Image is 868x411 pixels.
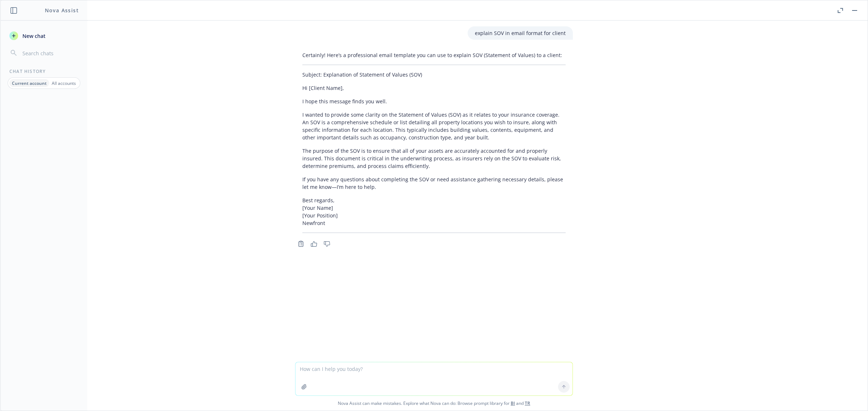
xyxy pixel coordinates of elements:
[7,29,81,42] button: New chat
[511,400,515,406] a: BI
[525,400,530,406] a: TR
[45,7,79,14] h1: Nova Assist
[302,84,566,92] p: Hi [Client Name],
[21,48,78,58] input: Search chats
[12,80,47,86] p: Current account
[21,32,46,40] span: New chat
[302,196,566,227] p: Best regards, [Your Name] [Your Position] Newfront
[3,396,865,411] span: Nova Assist can make mistakes. Explore what Nova can do: Browse prompt library for and
[302,176,566,191] p: If you have any questions about completing the SOV or need assistance gathering necessary details...
[1,68,87,74] div: Chat History
[302,51,566,59] p: Certainly! Here’s a professional email template you can use to explain SOV (Statement of Values) ...
[302,147,566,170] p: The purpose of the SOV is to ensure that all of your assets are accurately accounted for and prop...
[302,98,566,105] p: I hope this message finds you well.
[475,29,566,37] p: explain SOV in email format for client
[302,71,566,78] p: Subject: Explanation of Statement of Values (SOV)
[321,239,333,249] button: Thumbs down
[298,241,304,247] svg: Copy to clipboard
[302,111,566,141] p: I wanted to provide some clarity on the Statement of Values (SOV) as it relates to your insurance...
[52,80,76,86] p: All accounts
